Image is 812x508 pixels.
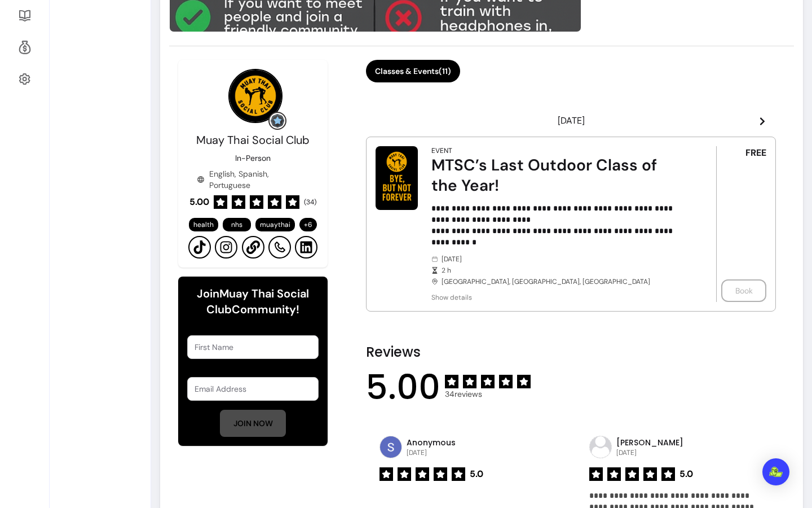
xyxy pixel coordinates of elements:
span: FREE [745,146,766,160]
div: English, Spanish, Portuguese [197,168,310,191]
p: [PERSON_NAME] [616,437,683,448]
span: muaythai [260,220,290,229]
img: Provider image [228,69,283,123]
span: ( 34 ) [304,198,316,207]
span: 2 h [442,266,685,275]
img: Grow [271,114,284,128]
img: avatar [380,436,401,458]
p: [DATE] [616,448,683,457]
span: 5.00 [189,195,209,209]
span: 34 reviews [445,388,531,400]
button: Classes & Events(11) [366,60,460,82]
a: Refer & Earn [14,34,36,61]
div: MTSC’s Last Outdoor Class of the Year! [431,155,685,196]
a: Resources [14,2,36,29]
input: First Name [195,341,311,353]
span: nhs [231,220,242,229]
span: 5.0 [679,467,693,481]
img: MTSC’s Last Outdoor Class of the Year! [376,146,418,210]
span: health [193,220,214,229]
span: Show details [431,293,685,302]
header: [DATE] [366,110,776,132]
span: 5.0 [470,467,483,481]
img: avatar [590,436,611,458]
span: 5.00 [366,370,440,404]
a: Settings [14,65,36,93]
div: Event [431,146,452,155]
span: Muay Thai Social Club [196,133,310,147]
span: + 6 [302,220,315,229]
input: Email Address [195,383,311,395]
p: [DATE] [407,448,456,457]
p: In-Person [235,152,271,164]
div: Open Intercom Messenger [762,458,789,485]
p: Anonymous [407,437,456,448]
h2: Reviews [366,343,776,361]
div: [DATE] [GEOGRAPHIC_DATA], [GEOGRAPHIC_DATA], [GEOGRAPHIC_DATA] [431,255,685,286]
h6: Join Muay Thai Social Club Community! [187,286,319,317]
